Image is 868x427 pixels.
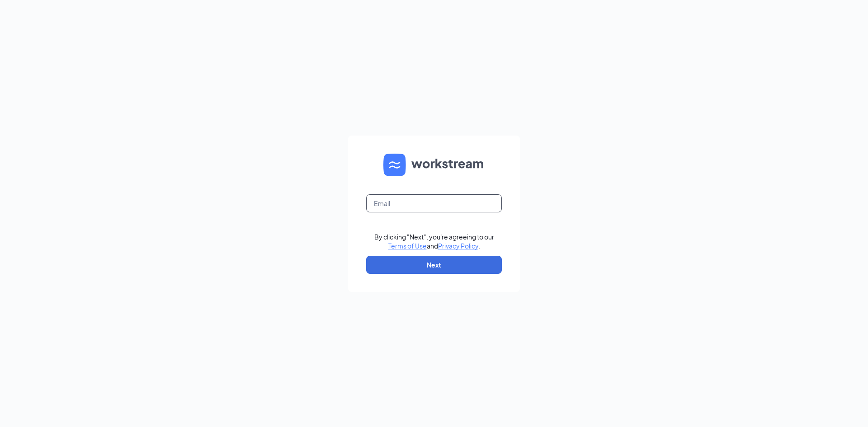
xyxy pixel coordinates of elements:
[366,256,502,274] button: Next
[366,194,502,212] input: Email
[388,242,427,250] a: Terms of Use
[438,242,478,250] a: Privacy Policy
[383,154,485,176] img: WS logo and Workstream text
[374,232,494,250] div: By clicking "Next", you're agreeing to our and .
